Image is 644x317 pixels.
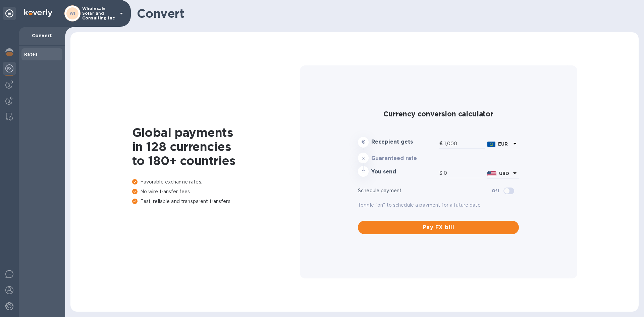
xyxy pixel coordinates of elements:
[132,188,300,195] p: No wire transfer fees.
[444,168,485,178] input: Amount
[499,171,509,176] b: USD
[498,141,508,147] b: EUR
[444,139,485,149] input: Amount
[363,223,514,231] span: Pay FX bill
[358,221,519,234] button: Pay FX bill
[371,139,437,145] h3: Recepient gets
[132,198,300,205] p: Fast, reliable and transparent transfers.
[439,139,444,149] div: €
[5,64,13,72] img: Foreign exchange
[24,32,60,39] p: Convert
[362,139,365,145] strong: €
[82,6,116,20] p: Wholesale Solar and Consulting Inc
[358,187,492,194] p: Schedule payment
[137,6,633,20] h1: Convert
[358,202,519,209] p: Toggle "on" to schedule a payment for a future date.
[24,52,38,57] b: Rates
[371,155,437,162] h3: Guaranteed rate
[24,9,52,17] img: Logo
[487,171,496,176] img: USD
[3,7,16,20] div: Unpin categories
[132,178,300,186] p: Favorable exchange rates.
[371,169,437,175] h3: You send
[358,153,369,163] div: x
[358,110,519,118] h2: Currency conversion calculator
[439,168,444,178] div: $
[69,11,75,16] b: WI
[358,166,369,177] div: =
[132,125,300,168] h1: Global payments in 128 currencies to 180+ countries
[492,188,499,193] b: Off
